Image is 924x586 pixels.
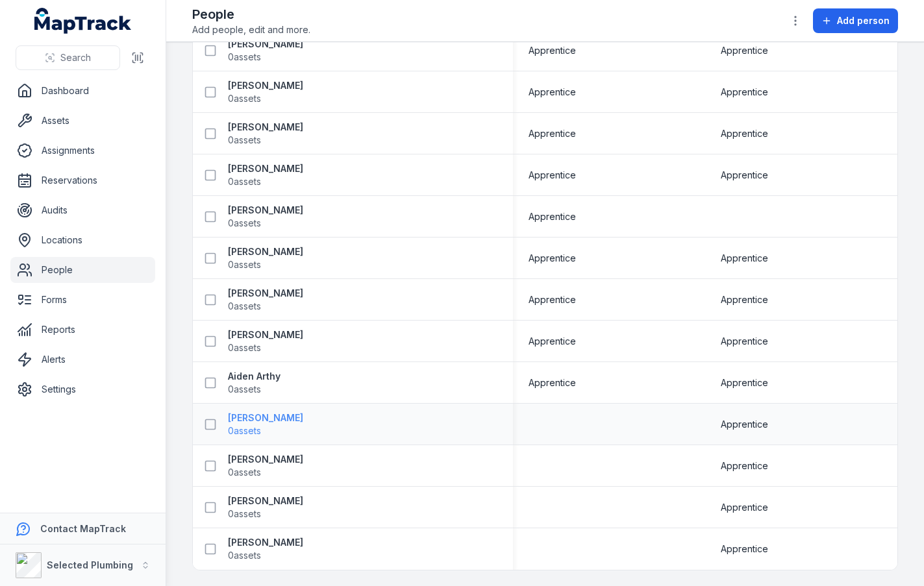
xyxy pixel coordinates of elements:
[10,257,155,283] a: People
[529,169,576,182] span: Apprentice
[228,92,261,105] span: 0 assets
[10,108,155,134] a: Assets
[529,293,576,306] span: Apprentice
[721,44,768,57] span: Apprentice
[228,175,261,188] span: 0 assets
[721,335,768,348] span: Apprentice
[16,45,120,70] button: Search
[40,523,126,534] strong: Contact MapTrack
[228,536,303,562] a: [PERSON_NAME]0assets
[228,494,303,520] a: [PERSON_NAME]0assets
[228,287,303,300] strong: [PERSON_NAME]
[721,252,768,265] span: Apprentice
[721,418,768,431] span: Apprentice
[60,51,91,64] span: Search
[228,79,303,92] strong: [PERSON_NAME]
[813,8,898,33] button: Add person
[529,210,576,223] span: Apprentice
[228,453,303,479] a: [PERSON_NAME]0assets
[721,86,768,99] span: Apprentice
[10,78,155,104] a: Dashboard
[228,549,261,562] span: 0 assets
[721,459,768,472] span: Apprentice
[721,293,768,306] span: Apprentice
[228,51,261,64] span: 0 assets
[10,347,155,372] a: Alerts
[228,424,261,437] span: 0 assets
[228,245,303,271] a: [PERSON_NAME]0assets
[228,162,303,175] strong: [PERSON_NAME]
[228,79,303,105] a: [PERSON_NAME]0assets
[192,23,310,36] span: Add people, edit and more.
[529,376,576,389] span: Apprentice
[529,86,576,99] span: Apprentice
[10,287,155,313] a: Forms
[10,167,155,193] a: Reservations
[228,453,303,466] strong: [PERSON_NAME]
[192,5,310,23] h2: People
[228,38,303,64] a: [PERSON_NAME]0assets
[228,507,261,520] span: 0 assets
[721,376,768,389] span: Apprentice
[10,197,155,223] a: Audits
[228,411,303,424] strong: [PERSON_NAME]
[228,245,303,258] strong: [PERSON_NAME]
[721,127,768,140] span: Apprentice
[228,370,281,396] a: Aiden Arthy0assets
[10,317,155,343] a: Reports
[721,543,768,555] span: Apprentice
[10,376,155,402] a: Settings
[10,138,155,164] a: Assignments
[228,204,303,230] a: [PERSON_NAME]0assets
[228,536,303,549] strong: [PERSON_NAME]
[529,335,576,348] span: Apprentice
[228,341,261,354] span: 0 assets
[228,411,303,437] a: [PERSON_NAME]0assets
[837,14,890,27] span: Add person
[34,8,132,34] a: MapTrack
[228,328,303,354] a: [PERSON_NAME]0assets
[228,383,261,396] span: 0 assets
[228,370,281,383] strong: Aiden Arthy
[228,287,303,313] a: [PERSON_NAME]0assets
[10,227,155,253] a: Locations
[228,38,303,51] strong: [PERSON_NAME]
[228,328,303,341] strong: [PERSON_NAME]
[228,162,303,188] a: [PERSON_NAME]0assets
[228,204,303,217] strong: [PERSON_NAME]
[721,501,768,514] span: Apprentice
[228,134,261,147] span: 0 assets
[529,44,576,57] span: Apprentice
[228,121,303,134] strong: [PERSON_NAME]
[228,466,261,479] span: 0 assets
[228,300,261,313] span: 0 assets
[228,494,303,507] strong: [PERSON_NAME]
[721,169,768,182] span: Apprentice
[529,127,576,140] span: Apprentice
[47,559,133,570] strong: Selected Plumbing
[529,252,576,265] span: Apprentice
[228,258,261,271] span: 0 assets
[228,121,303,147] a: [PERSON_NAME]0assets
[228,217,261,230] span: 0 assets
